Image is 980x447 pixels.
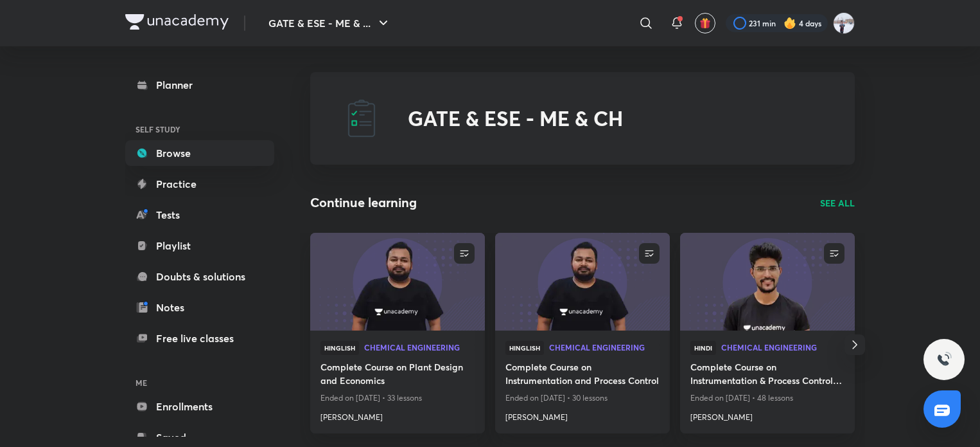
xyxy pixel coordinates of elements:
a: Free live classes [125,325,274,351]
a: Chemical Engineering [364,343,475,352]
a: Playlist [125,233,274,259]
a: Complete Course on Plant Design and Economics [320,360,475,390]
a: Chemical Engineering [549,343,660,352]
img: ttu [936,352,952,367]
span: Chemical Engineering [721,343,844,351]
button: avatar [695,13,715,33]
button: GATE & ESE - ME & ... [261,10,399,36]
a: Company Logo [125,14,229,33]
h6: ME [125,372,274,394]
a: [PERSON_NAME] [505,406,660,423]
h6: SELF STUDY [125,118,274,140]
h2: GATE & ESE - ME & CH [408,106,623,131]
span: Hinglish [320,341,359,355]
a: SEE ALL [820,196,855,210]
a: new-thumbnail [310,233,485,331]
a: Chemical Engineering [721,343,844,352]
img: new-thumbnail [493,232,671,331]
a: new-thumbnail [680,233,855,331]
a: [PERSON_NAME] [690,406,844,423]
a: Complete Course on Instrumentation & Process Control for GATE 2026/27 [690,360,844,390]
h2: Continue learning [310,193,417,212]
a: new-thumbnail [495,233,670,331]
img: new-thumbnail [308,232,486,331]
a: Practice [125,171,274,197]
span: Hindi [690,341,716,355]
img: avatar [699,17,711,29]
a: Enrollments [125,394,274,419]
p: Ended on [DATE] • 48 lessons [690,390,844,406]
a: Browse [125,140,274,166]
img: new-thumbnail [678,232,856,331]
a: Doubts & solutions [125,264,274,289]
p: Ended on [DATE] • 30 lessons [505,390,660,406]
img: Nikhil [833,12,855,34]
img: streak [783,17,796,30]
a: Planner [125,72,274,98]
span: Chemical Engineering [364,343,475,351]
img: Company Logo [125,14,229,30]
img: GATE & ESE - ME & CH [341,98,382,139]
p: Ended on [DATE] • 33 lessons [320,390,475,406]
a: Complete Course on Instrumentation and Process Control [505,360,660,390]
a: [PERSON_NAME] [320,406,475,423]
span: Hinglish [505,341,544,355]
a: Notes [125,295,274,320]
a: Tests [125,202,274,228]
span: Chemical Engineering [549,343,660,351]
